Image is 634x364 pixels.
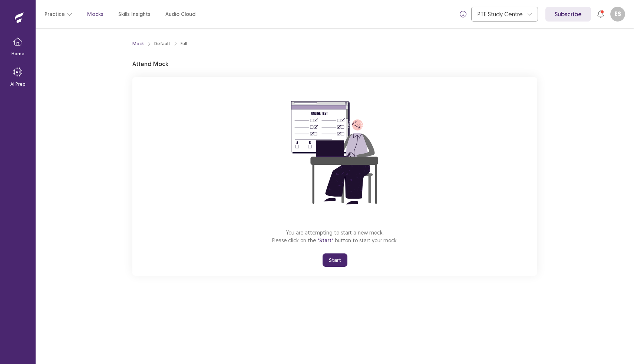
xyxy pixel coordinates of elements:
button: Practice [44,7,72,21]
img: attend-mock [268,86,402,220]
a: Mocks [87,10,103,18]
a: Mock [132,40,144,47]
div: Full [181,40,187,47]
nav: breadcrumb [132,40,187,47]
a: Audio Cloud [165,10,195,18]
button: Start [323,253,347,267]
a: Subscribe [545,7,591,22]
a: Skills Insights [118,10,151,18]
span: "Start" [317,237,333,244]
div: PTE Study Centre [478,7,524,21]
p: You are attempting to start a new mock. Please click on the button to start your mock. [272,229,398,245]
p: Home [11,50,24,57]
p: Attend Mock [132,59,168,68]
button: info [456,7,470,21]
p: AI Prep [10,81,26,88]
button: ES [610,7,625,22]
div: Default [154,40,170,47]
